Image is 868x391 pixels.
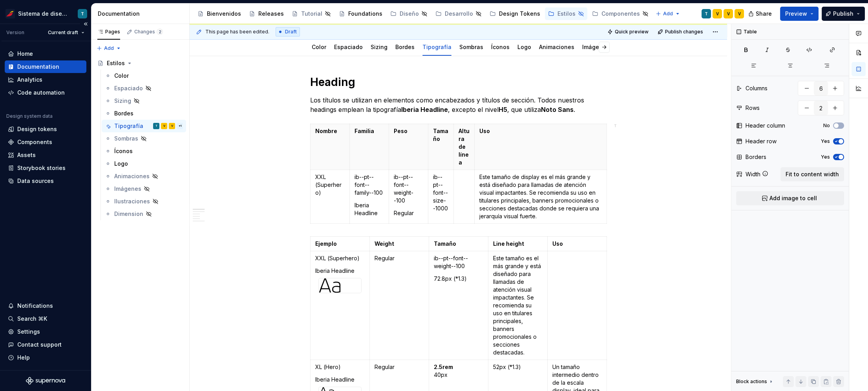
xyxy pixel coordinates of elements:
button: Notifications [5,300,86,312]
div: T [614,123,617,129]
a: Releases [246,7,287,20]
p: Altura de línea [459,127,470,166]
a: Bienvenidos [194,7,244,20]
div: Tipografía [419,38,455,55]
div: Bordes [392,38,418,55]
button: Contact support [5,338,86,351]
a: Documentation [5,60,86,73]
button: Preview [780,7,819,21]
a: Íconos [491,44,510,50]
div: Sombras [114,135,138,143]
p: 52px (*1.3) [493,363,543,371]
a: Tutorial [289,7,334,20]
span: Add [104,45,114,51]
a: Estilos [545,7,587,20]
p: Los títulos se utilizan en elementos como encabezados y títulos de sección. Todos nuestros headin... [310,95,607,114]
div: Espaciado [114,84,143,92]
div: + 1 [177,123,183,129]
a: Tipografía [422,44,451,50]
div: Color [309,38,329,55]
div: Contact support [17,341,62,349]
a: Design tokens [5,123,86,135]
h1: Heading [310,75,607,89]
div: Logo [514,38,534,55]
div: Componentes [601,10,640,18]
div: Animaciones [536,38,577,55]
div: Home [17,50,33,58]
a: Sombras [102,132,186,145]
a: Foundations [336,7,386,20]
button: Quick preview [605,26,652,37]
div: Sistema de diseño Iberia [18,10,68,18]
svg: Supernova Logo [26,377,65,385]
img: 55604660-494d-44a9-beb2-692398e9940a.png [5,9,15,18]
div: Releases [258,10,284,18]
div: Estilos [107,59,125,67]
p: 72.8px (*1.3) [434,275,483,283]
button: Help [5,351,86,364]
div: V [716,11,719,17]
div: Sizing [114,97,131,105]
div: Dimension [114,210,143,218]
div: V [727,11,730,17]
div: Color [114,72,129,80]
a: Settings [5,325,86,338]
a: Sizing [371,44,387,50]
strong: Weight [375,240,394,247]
div: Documentation [17,63,59,71]
span: Add image to cell [769,194,817,202]
a: Components [5,136,86,148]
div: Sombras [456,38,486,55]
label: Yes [821,154,830,160]
div: Page tree [194,6,652,22]
span: 2 [157,29,163,35]
a: Imágenes [582,44,609,50]
a: Color [102,69,186,82]
span: Draft [285,29,297,35]
button: Fit to content width [780,167,844,181]
p: 40px [434,363,483,379]
a: Code automation [5,86,86,99]
a: Assets [5,149,86,161]
div: Borders [746,153,766,161]
a: Espaciado [102,82,186,95]
strong: Ejemplo [315,240,337,247]
p: Regular [375,363,424,371]
div: Settings [17,328,40,336]
button: Publish [822,7,865,21]
a: Storybook stories [5,162,86,174]
a: Design Tokens [486,7,543,20]
strong: Peso [394,128,408,134]
a: Analytics [5,73,86,86]
p: ib--pt--font--weight--100 [394,173,423,205]
div: Diseño [400,10,419,18]
div: V [171,122,173,130]
p: XXL (Superhero) [315,254,365,262]
div: Logo [114,160,128,168]
div: Width [746,170,760,178]
div: Ilustraciones [114,197,150,205]
span: This page has been edited. [205,29,269,35]
div: Animaciones [114,172,150,180]
div: Sizing [367,38,391,55]
p: XL (Hero) [315,363,365,371]
a: Logo [102,157,186,170]
a: Sombras [459,44,483,50]
div: Tipografía [114,122,143,130]
strong: H5 [499,106,507,113]
button: Collapse sidebar [80,18,91,29]
button: Add [94,43,124,54]
p: Nombre [315,127,345,135]
a: Dimension [102,208,186,220]
p: Iberia Headline [355,201,384,217]
div: V [738,11,741,17]
a: Imágenes [102,183,186,195]
a: Home [5,48,86,60]
p: Iberia Headline [315,376,365,384]
div: Components [17,138,52,146]
a: TipografíaTVV+1 [102,120,186,132]
a: Componentes [589,7,652,20]
div: Header row [746,137,777,145]
div: Bienvenidos [207,10,241,18]
div: Header column [746,122,785,130]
